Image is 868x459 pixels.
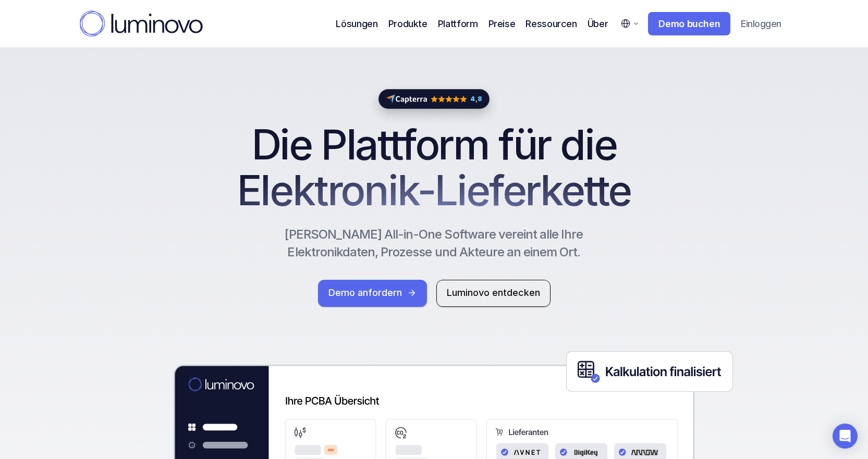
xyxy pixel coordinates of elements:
p: 4,8 [470,96,482,102]
p: Produkte [388,17,427,31]
img: Kalkulation abgeschlossen [566,350,733,393]
a: Demo anfordern [318,280,427,307]
p: Luminovo entdecken [447,287,540,299]
a: Luminovo entdecken [436,280,551,307]
p: Ressourcen [525,17,577,31]
p: Demo anfordern [328,287,402,299]
p: Über [588,17,608,31]
img: Capterra [386,94,427,104]
span: Die Plattform für die Elektronik-Lieferkette [231,121,638,213]
div: Open Intercom Messenger [833,424,858,449]
p: Lösungen [336,17,377,31]
a: Demo buchen [648,12,730,36]
p: [PERSON_NAME] All-in-One Software vereint alle Ihre Elektronikdaten, Prozesse und Akteure an eine... [278,226,591,260]
p: Plattform [438,17,478,31]
p: Einloggen [741,18,781,30]
a: Preise [488,17,516,31]
a: Capterra 4,8 [378,89,490,109]
a: Einloggen [733,13,788,35]
p: Demo buchen [658,18,720,30]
